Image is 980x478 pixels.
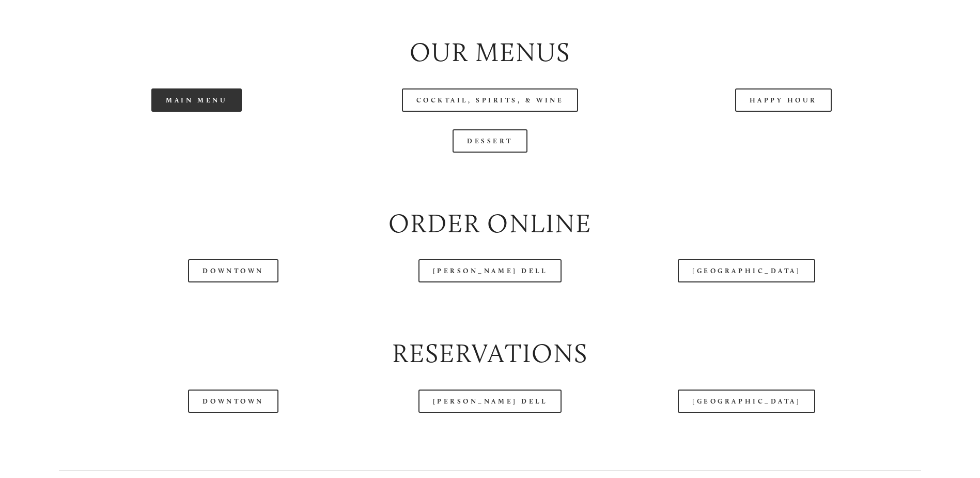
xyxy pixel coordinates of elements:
a: [PERSON_NAME] Dell [418,390,562,413]
a: Cocktail, Spirits, & Wine [402,88,579,112]
a: Happy Hour [735,88,832,112]
a: [GEOGRAPHIC_DATA] [678,259,815,282]
a: Downtown [188,390,278,413]
a: Dessert [453,129,527,153]
h2: Reservations [59,335,921,372]
a: Downtown [188,259,278,282]
a: [GEOGRAPHIC_DATA] [678,390,815,413]
h2: Order Online [59,205,921,242]
a: Main Menu [151,88,242,112]
a: [PERSON_NAME] Dell [418,259,562,282]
